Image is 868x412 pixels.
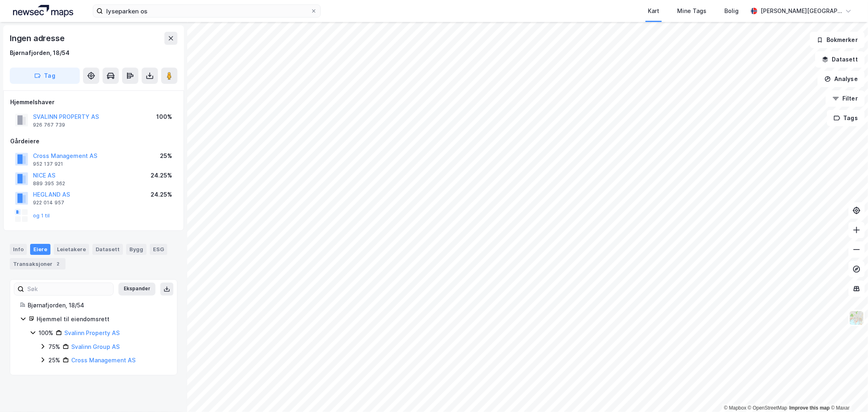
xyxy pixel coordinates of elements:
div: 889 395 362 [33,180,65,187]
div: [PERSON_NAME][GEOGRAPHIC_DATA] [761,6,842,16]
button: Ekspander [118,283,155,296]
iframe: Chat Widget [827,373,868,412]
div: Bjørnafjorden, 18/54 [10,48,70,58]
div: 952 137 921 [33,161,63,167]
div: Bygg [126,244,146,254]
a: Svalinn Group AS [71,343,120,350]
div: 922 014 957 [33,199,64,206]
div: 25% [160,151,172,161]
button: Tag [10,68,80,84]
div: Transaksjoner [10,258,66,270]
button: Filter [826,90,865,107]
a: Mapbox [724,405,746,411]
div: Kart [648,6,659,16]
a: Improve this map [789,405,830,411]
div: Hjemmelshaver [10,97,177,107]
div: Datasett [92,244,123,254]
button: Tags [827,110,865,126]
div: Ingen adresse [10,32,66,45]
input: Søk [24,283,113,295]
a: OpenStreetMap [748,405,787,411]
div: 75% [48,342,60,352]
div: Mine Tags [677,6,706,16]
div: 100% [39,328,53,338]
div: Bjørnafjorden, 18/54 [28,300,167,310]
img: logo.a4113a55bc3d86da70a041830d287a7e.svg [13,5,73,17]
div: 2 [54,260,62,268]
input: Søk på adresse, matrikkel, gårdeiere, leietakere eller personer [103,5,310,17]
button: Bokmerker [810,32,865,48]
div: 24.25% [151,190,172,199]
a: Cross Management AS [71,357,136,364]
div: Hjemmel til eiendomsrett [37,314,167,324]
div: ESG [150,244,167,254]
div: Bolig [724,6,739,16]
div: Leietakere [54,244,89,254]
button: Datasett [815,51,865,68]
div: 25% [48,355,60,365]
div: Gårdeiere [10,136,177,146]
div: 24.25% [151,171,172,180]
div: Eiere [30,244,50,254]
button: Analyse [818,71,865,87]
a: Svalinn Property AS [64,329,120,336]
div: Info [10,244,27,254]
div: 926 767 739 [33,122,65,128]
div: 100% [156,112,172,122]
img: Z [849,310,864,326]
